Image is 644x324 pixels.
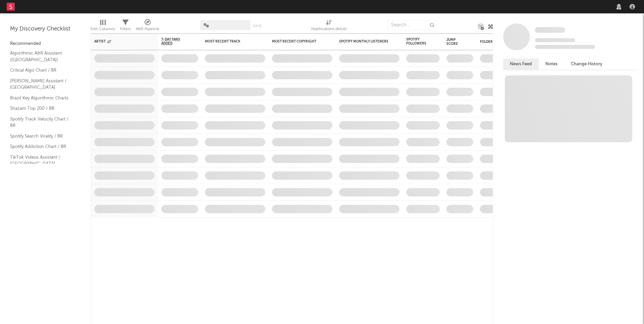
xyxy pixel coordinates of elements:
[10,25,80,33] div: My Discovery Checklist
[10,40,80,48] div: Recommended
[10,154,74,167] a: TikTok Videos Assistant / [GEOGRAPHIC_DATA]
[564,59,609,70] button: Change History
[311,17,346,36] div: Notifications (Artist)
[91,25,115,33] div: Edit Columns
[253,24,262,28] button: Save
[539,59,564,70] button: Notes
[10,94,74,102] a: Brazil Key Algorithmic Charts
[406,37,430,46] div: Spotify Followers
[136,25,159,33] div: A&R Pipeline
[94,39,145,44] div: Artist
[120,25,131,33] div: Filters
[161,37,188,46] span: 7-Day Fans Added
[10,115,74,129] a: Spotify Track Velocity Chart / BR
[10,133,74,140] a: Spotify Search Virality / BR
[446,38,463,46] div: Jump Score
[387,20,438,30] input: Search...
[535,27,565,33] a: Some Artist
[535,38,575,42] span: Tracking Since: [DATE]
[120,17,131,36] div: Filters
[10,143,74,150] a: Spotify Addiction Chart / BR
[535,45,595,49] span: 0 fans last week
[10,67,74,74] a: Critical Algo Chart / BR
[480,40,530,44] div: Folders
[136,17,159,36] div: A&R Pipeline
[535,27,565,33] span: Some Artist
[91,17,115,36] div: Edit Columns
[10,77,74,91] a: [PERSON_NAME] Assistant / [GEOGRAPHIC_DATA]
[205,39,255,44] div: Most Recent Track
[311,25,346,33] div: Notifications (Artist)
[10,50,74,63] a: Algorithmic A&R Assistant ([GEOGRAPHIC_DATA])
[272,39,322,44] div: Most Recent Copyright
[503,59,539,70] button: News Feed
[10,105,74,112] a: Shazam Top 200 / BR
[339,39,389,44] div: Spotify Monthly Listeners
